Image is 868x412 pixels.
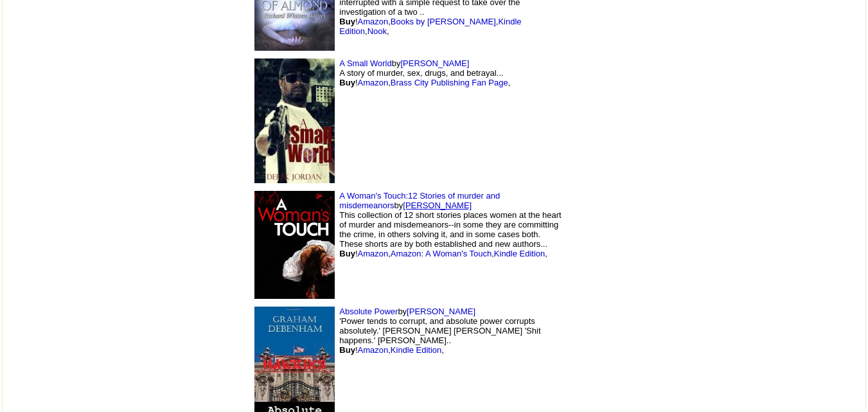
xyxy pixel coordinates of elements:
a: Absolute Power [339,307,398,316]
a: Amazon [358,17,389,26]
b: Buy [339,249,355,258]
a: Nook [368,26,387,36]
img: shim.gif [639,249,642,253]
a: Kindle Edition [391,345,442,355]
a: Books by [PERSON_NAME] [391,17,496,26]
font: by 'Power tends to corrupt, and absolute power corrupts absolutely.' [PERSON_NAME] [PERSON_NAME] ... [339,307,540,355]
a: A Woman's Touch:12 Stories of murder and misdemeanors [339,191,500,210]
a: Amazon [358,249,389,258]
a: Amazon: A Woman's Touch [391,249,492,258]
img: shim.gif [576,332,627,409]
b: Buy [339,345,355,355]
img: shim.gif [576,206,627,283]
a: A Small World [339,58,391,68]
a: Amazon [358,78,389,87]
a: [PERSON_NAME] [403,201,472,210]
a: Kindle Edition [339,17,521,36]
font: by A story of murder, sex, drugs, and betrayal... ! , , [339,58,510,87]
a: Brass City Publishing Fan Page [391,78,508,87]
a: Amazon [358,345,389,355]
img: shim.gif [639,375,642,379]
a: [PERSON_NAME] [407,307,475,316]
img: 52933.jpg [254,58,335,184]
font: by This collection of 12 short stories places women at the heart of murder and misdemeanors--in s... [339,201,561,258]
b: Buy [339,17,355,26]
a: Kindle Edition [494,249,545,258]
b: Buy [339,78,355,87]
a: [PERSON_NAME] [400,58,469,68]
img: shim.gif [576,82,627,159]
img: shim.gif [639,125,642,129]
img: 43083.jpg [254,191,335,298]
